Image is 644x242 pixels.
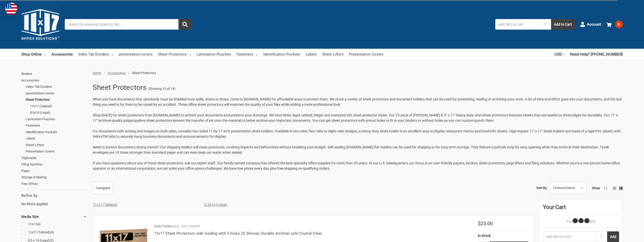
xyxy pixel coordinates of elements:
a: Fasteners [26,122,87,129]
span: Show [592,186,600,190]
a: Accessories [108,71,126,75]
a: Accessories [21,77,87,84]
button: Add to Cart [551,19,575,30]
a: 11x17 (Tabloid) [21,229,87,236]
h5: Refine by [21,193,87,199]
a: Sheet Protectors [158,49,191,60]
a: presentation-covers [119,49,153,60]
img: 11x17.com [21,5,59,43]
a: Sheet Lifters [26,142,87,148]
iframe: Google Customer Reviews [602,228,644,242]
span: 0 [615,21,623,28]
span: Account [587,22,601,27]
a: Account [580,18,601,31]
p: When you have documents that absolutely must be shielded from spills, stains or drops, come to [D... [93,97,623,107]
p: SKU: 556600 [181,224,200,229]
span: (4) [50,230,54,234]
p: Your Cart Is Empty. [543,219,619,224]
a: Fasteners [237,49,258,60]
input: Search by keyword, brand or SKU [65,19,192,30]
span: $23.00 [478,220,493,227]
a: Identification Pockets [263,49,300,60]
a: Binders [21,71,87,77]
a: Accessories [52,49,73,60]
p: Ruby Paulina LLC. [154,224,180,229]
h5: Media Size [21,214,87,220]
a: Shop Online [21,49,46,60]
a: 11x17 [21,221,87,228]
a: Need Help? [PHONE_NUMBER] [570,49,623,60]
a: Compare [93,182,113,194]
a: Storage & Mailing [21,174,87,181]
div: In-Stock [478,233,529,238]
a: 12 [604,186,607,190]
a: Filing Systems [21,161,87,168]
a: Sheet Protectors [26,96,87,103]
img: duty and tax information for United States [5,3,17,15]
span: Sheet Protectors [132,71,156,75]
div: Your Cart [543,203,619,215]
p: Need to protect documents during transit? Our shipping mailers will resist punctures, crushing im... [93,145,623,155]
p: For documents with writing and images on both sides, consider two-sided 11-by-17-inch presentatio... [93,129,623,139]
a: presentation-covers [26,90,87,97]
a: 8.5x14 (Legal) [204,203,227,207]
a: Index Tab Dividers [26,83,87,90]
a: Presentation Covers [26,148,87,155]
span: (Showing 12 of 14) [148,86,175,91]
input: Add SKU to Cart [543,231,595,242]
a: 0 [606,18,623,31]
a: Labels [26,135,87,142]
p: Shop [DATE] for sheet protectors from [DOMAIN_NAME] to protect your documents and preserve your d... [93,113,623,123]
h1: Sheet Protectors [93,81,146,94]
a: Lamination Pouches [26,116,87,123]
a: Sheet Lifters [322,49,344,60]
p: If you have questions about any of these sheet protectors, ask our expert staff. Our family-owned... [93,161,623,171]
a: 8.5x14 (Legal) [30,109,87,116]
div: No filters applied [21,193,87,206]
input: Add SKU to Cart [495,19,539,30]
a: Home [93,71,101,75]
a: 11x17 (Tabloid) [93,203,117,207]
a: Labels [306,49,317,60]
a: Index Tab Dividers [78,49,113,60]
a: Presentation Covers [349,49,384,60]
a: Free Offers [21,181,87,187]
span: (4) [37,222,41,226]
a: Clipboards [21,155,87,161]
a: Paper [21,168,87,174]
a: Identification Pockets [26,129,87,135]
a: 11x17 (Tabloid) [30,103,87,110]
label: Sort By: [536,184,547,192]
a: Lamination Pouches [196,49,231,60]
a: 11x17 Sheet Protectors side loading with 3-holes 25 Sleeves Durable Archival safe Crystal Clear [154,231,322,236]
a: USD [555,49,565,60]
